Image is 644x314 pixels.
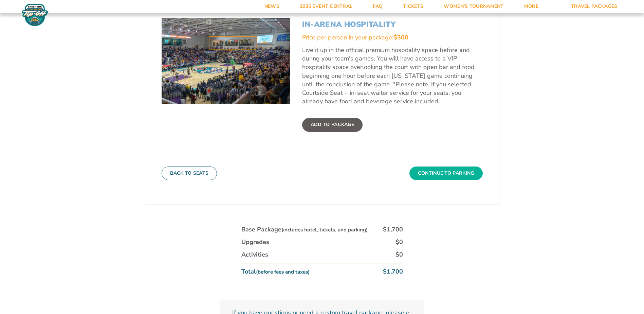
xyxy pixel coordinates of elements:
[302,118,363,132] label: Add To Package
[241,250,268,259] div: Activities
[162,18,290,104] img: In-Arena Hospitality
[383,267,403,276] div: $1,700
[162,167,217,180] button: Back To Seats
[383,225,403,234] div: $1,700
[241,225,368,234] div: Base Package
[395,250,403,259] div: $0
[20,3,50,27] img: Fort Myers Tip-Off
[302,33,483,42] div: Price per person in your package:
[281,226,368,233] small: (includes hotel, tickets, and parking)
[241,267,310,276] div: Total
[395,238,403,246] div: $0
[302,46,483,106] p: Live it up in the official premium hospitality space before and during your team's games. You wil...
[241,238,269,246] div: Upgrades
[302,20,483,29] h3: In-Arena Hospitality
[256,268,310,275] small: (before fees and taxes)
[409,167,483,180] button: Continue To Parking
[393,33,408,41] span: $300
